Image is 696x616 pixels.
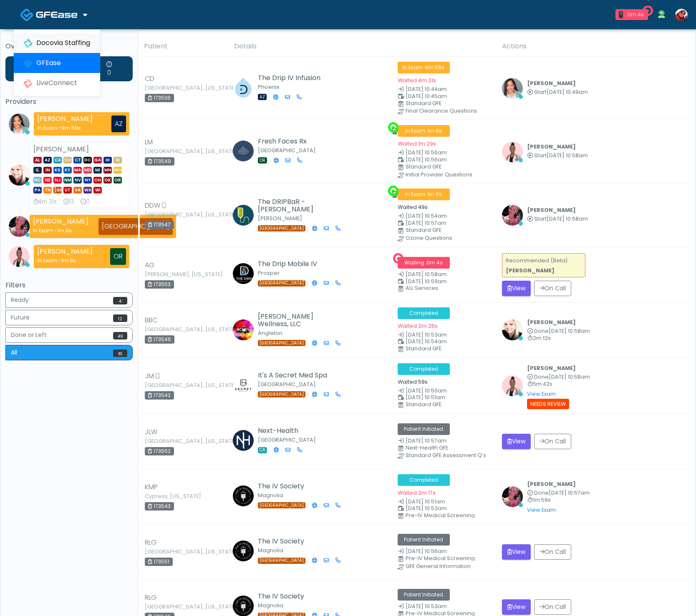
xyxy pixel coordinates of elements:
span: JLW [145,427,157,437]
span: In Exam · [398,189,450,200]
div: 173546 [145,335,174,344]
div: Extended Exams [106,60,112,77]
small: 5m 42s [527,382,590,387]
span: KS [53,167,62,173]
div: 173536 [145,94,174,102]
span: MN [103,167,112,173]
span: [DATE] 10:59am [406,278,447,285]
small: Waited 59s [398,378,428,385]
span: NM [63,177,72,184]
button: Ready4 [5,292,133,308]
th: Actions [497,36,689,57]
span: KY [63,167,72,173]
div: 0m 4s [626,11,645,18]
button: On Call [534,544,571,560]
small: Completed at [527,490,590,496]
button: Future12 [5,310,133,325]
span: CD [145,74,154,84]
span: [GEOGRAPHIC_DATA] [258,340,305,346]
small: Needs Review [527,399,569,409]
span: OR [113,177,122,184]
small: Date Created [398,214,492,219]
b: [PERSON_NAME] [527,365,576,372]
b: [PERSON_NAME] [527,206,576,214]
small: [GEOGRAPHIC_DATA], [US_STATE] [145,383,191,388]
span: Start [534,88,547,96]
small: Completed at [527,329,590,334]
strong: [PERSON_NAME] [37,114,93,123]
button: View [502,281,531,296]
img: GFEase [24,59,32,68]
div: 173549 [145,157,174,166]
span: IN [43,167,52,173]
span: [DATE] 10:54am [406,212,447,219]
small: [GEOGRAPHIC_DATA], [US_STATE] [145,549,191,554]
small: Completed at [527,375,590,380]
span: Completed [398,307,450,319]
span: 9m 59s [61,124,81,131]
small: 1m 59s [527,498,590,503]
small: Scheduled Time [398,279,492,284]
b: [PERSON_NAME] [527,143,576,150]
span: NY [83,177,92,184]
span: AZ [43,157,52,163]
b: [PERSON_NAME] [527,480,576,488]
span: [DATE] 10:53am [406,331,447,338]
h5: Filters [5,282,133,289]
img: Jameson Stafford [675,9,688,21]
img: Jennifer Ekeh [9,113,30,134]
div: 173553 [145,280,174,289]
span: MI [93,167,102,173]
img: Lindsey Morgan [502,486,523,507]
small: [GEOGRAPHIC_DATA] [258,381,316,388]
span: In Exam · [398,125,450,137]
small: Scheduled Time [398,339,492,344]
small: Date Created [398,272,492,277]
small: Waited 2m 26s [398,322,438,329]
div: Standard GFE [406,346,500,351]
div: Pre-IV Medical Screening [406,513,500,518]
span: 12 [113,314,127,322]
small: Date Created [398,332,492,338]
div: GFE General Information [406,564,500,569]
div: ALL Services [406,286,500,291]
h5: The Drip Mobile IV [258,260,331,268]
small: Started at [527,153,588,158]
h5: The IV Society [258,483,331,490]
span: HI [103,157,112,163]
span: 1m 9s [427,127,442,134]
span: UT [63,187,72,194]
span: [DATE] 10:50am [406,387,447,394]
small: Magnolia [258,492,283,499]
img: Lindsey Morgan [502,205,523,226]
div: Initial Provider Questions [406,172,500,177]
span: ID [113,157,122,163]
img: Docovia [20,8,34,22]
span: [DATE] 10:57am [406,437,446,444]
a: Docovia Staffing [14,33,100,53]
span: RLG [145,538,156,548]
button: View [502,599,531,615]
a: 1 0m 4s [610,6,653,23]
img: Rachel Wold [233,141,254,161]
small: [GEOGRAPHIC_DATA], [US_STATE] [145,439,191,444]
small: [GEOGRAPHIC_DATA], [US_STATE] [145,212,191,217]
span: NC [33,177,42,184]
h5: The Drip IV Infusion [258,74,320,82]
span: PA [33,187,42,194]
img: Janaira Villalobos [9,246,30,267]
span: NJ [53,177,62,184]
span: [GEOGRAPHIC_DATA] [258,225,305,231]
span: [GEOGRAPHIC_DATA] [258,280,305,287]
span: [GEOGRAPHIC_DATA] [258,558,305,564]
div: Extended Exams [81,198,90,206]
span: CO [63,157,72,163]
div: Standard GFE Assessment Q's [406,453,500,458]
span: Patient Initiated [398,534,450,546]
span: RLG [145,593,156,603]
span: LM [145,137,153,147]
small: Magnolia [258,547,283,554]
small: Scheduled Time [398,94,492,99]
span: GA [93,157,102,163]
div: 173551 [145,558,173,566]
